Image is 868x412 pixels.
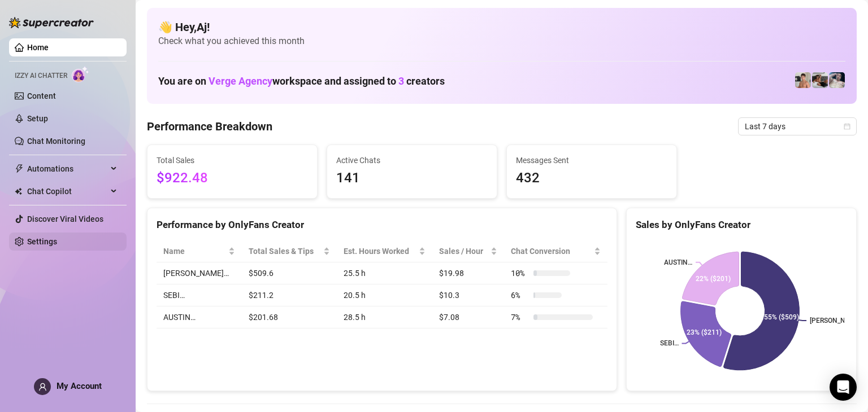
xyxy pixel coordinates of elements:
[511,311,529,323] span: 7 %
[158,35,845,47] span: Check what you achieved this month
[242,262,337,284] td: $509.6
[27,182,107,200] span: Chat Copilot
[504,240,607,262] th: Chat Conversion
[157,168,308,189] span: $922.48
[27,114,48,123] a: Setup
[57,381,102,391] span: My Account
[511,267,529,279] span: 10 %
[209,75,272,87] span: Verge Agency
[829,72,845,88] img: SEBI
[337,284,432,306] td: 20.5 h
[636,217,847,233] div: Sales by OnlyFans Creator
[660,340,679,348] text: SEBI…
[15,187,22,195] img: Chat Copilot
[516,154,667,166] span: Messages Sent
[242,240,337,262] th: Total Sales & Tips
[242,284,337,306] td: $211.2
[812,72,828,88] img: Logan Blake
[163,245,226,257] span: Name
[27,91,56,100] a: Content
[511,289,529,301] span: 6 %
[337,262,432,284] td: 25.5 h
[38,383,47,391] span: user
[157,240,242,262] th: Name
[432,306,505,328] td: $7.08
[432,262,505,284] td: $19.98
[157,306,242,328] td: AUSTIN…
[664,258,692,266] text: AUSTIN…
[157,154,308,166] span: Total Sales
[830,374,857,401] div: Open Intercom Messenger
[344,245,416,257] div: Est. Hours Worked
[336,154,488,166] span: Active Chats
[27,214,103,223] a: Discover Viral Videos
[147,119,272,134] h4: Performance Breakdown
[27,137,85,146] a: Chat Monitoring
[27,160,107,178] span: Automations
[795,72,811,88] img: AUSTIN
[336,168,488,189] span: 141
[745,118,850,135] span: Last 7 days
[157,262,242,284] td: [PERSON_NAME]…
[516,168,667,189] span: 432
[158,19,845,35] h4: 👋 Hey, Aj !
[15,71,67,81] span: Izzy AI Chatter
[249,245,321,257] span: Total Sales & Tips
[511,245,592,257] span: Chat Conversion
[810,317,866,325] text: [PERSON_NAME]…
[337,306,432,328] td: 28.5 h
[15,164,24,173] span: thunderbolt
[157,284,242,306] td: SEBI…
[432,284,505,306] td: $10.3
[432,240,505,262] th: Sales / Hour
[27,43,49,52] a: Home
[439,245,489,257] span: Sales / Hour
[157,217,607,233] div: Performance by OnlyFans Creator
[27,237,57,246] a: Settings
[844,123,850,130] span: calendar
[72,66,89,82] img: AI Chatter
[158,75,445,87] h1: You are on workspace and assigned to creators
[398,75,404,87] span: 3
[242,306,337,328] td: $201.68
[9,17,94,28] img: logo-BBDzfeDw.svg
